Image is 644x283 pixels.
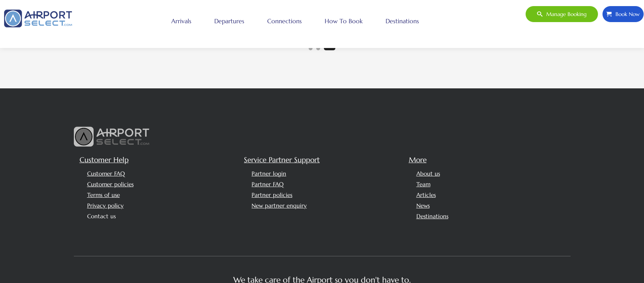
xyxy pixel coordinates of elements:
span: Book Now [612,6,640,22]
a: Team [416,181,430,188]
h5: More [409,155,568,165]
a: How to book [323,11,365,30]
a: Partner FAQ [252,181,284,188]
h5: Customer Help [80,155,239,165]
a: Manage booking [525,6,598,22]
a: Book Now [602,6,644,22]
a: Customer FAQ [87,170,125,177]
h5: Service Partner Support [244,155,403,165]
a: News [416,202,430,209]
a: Connections [265,11,304,30]
a: Partner policies [252,191,292,198]
a: About us [416,170,440,177]
a: Terms of use [87,191,120,198]
a: Arrivals [169,11,193,30]
img: airport select logo [74,126,150,147]
a: Departures [212,11,246,30]
a: New partner enquiry [252,202,307,209]
span: Manage booking [542,6,587,22]
a: Articles [416,191,436,198]
a: Destinations [416,213,448,220]
a: Partner login [252,170,286,177]
a: Privacy policy [87,202,124,209]
a: Customer policies [87,181,134,188]
a: Contact us [87,213,116,220]
a: Destinations [384,11,421,30]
